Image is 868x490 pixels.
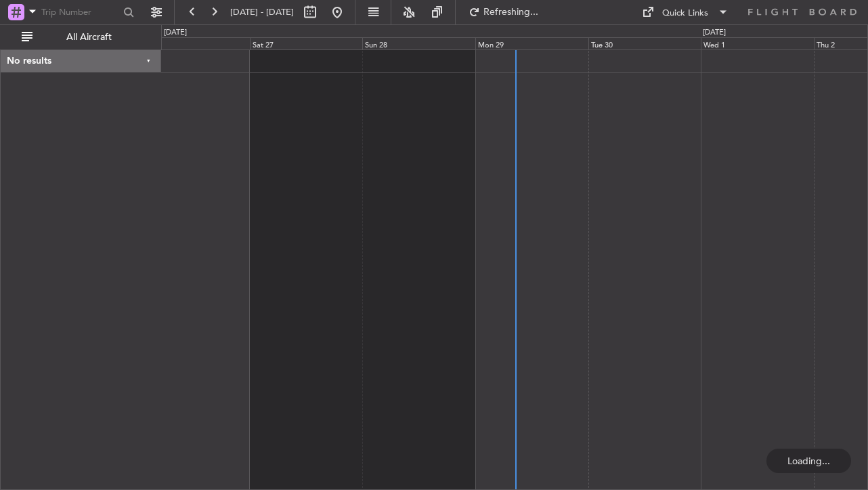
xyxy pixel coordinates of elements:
button: All Aircraft [15,26,147,48]
div: [DATE] [164,27,187,39]
input: Trip Number [41,2,119,22]
span: Refreshing... [483,7,540,17]
div: Quick Links [662,7,708,20]
div: Fri 26 [137,37,250,49]
button: Refreshing... [462,1,544,23]
div: [DATE] [703,27,726,39]
div: Loading... [766,449,851,473]
div: Sat 27 [250,37,363,49]
div: Wed 1 [701,37,814,49]
div: Sun 28 [362,37,475,49]
div: Tue 30 [588,37,701,49]
div: Mon 29 [475,37,588,49]
span: All Aircraft [35,33,143,42]
span: [DATE] - [DATE] [230,6,294,18]
button: Quick Links [635,1,735,23]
